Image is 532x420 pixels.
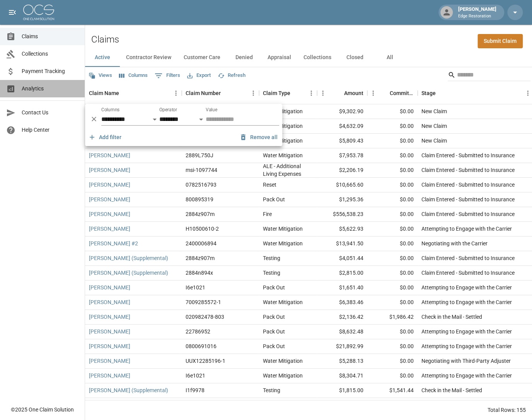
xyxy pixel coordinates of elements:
[421,210,515,218] div: Claim Entered - Submitted to Insurance
[367,87,379,99] button: Menu
[367,236,418,251] div: $0.00
[216,70,247,82] button: Refresh
[88,113,100,125] button: Delete
[367,119,418,134] div: $0.00
[367,325,418,339] div: $0.00
[186,254,215,262] div: 2884z907m
[89,210,130,218] a: [PERSON_NAME]
[421,342,512,350] div: Attempting to Engage with the Carrier
[317,134,367,148] div: $5,809.43
[317,325,367,339] div: $8,632.48
[263,284,285,291] div: Pack Out
[22,85,78,93] span: Analytics
[367,207,418,222] div: $0.00
[421,254,515,262] div: Claim Entered - Submitted to Insurance
[421,298,512,306] div: Attempting to Engage with the Carrier
[367,310,418,325] div: $1,986.42
[421,328,512,335] div: Attempting to Engage with the Carrier
[101,107,119,113] label: Columns
[263,181,276,189] div: Reset
[89,196,130,203] a: [PERSON_NAME]
[263,137,303,145] div: Water Mitigation
[372,48,407,67] button: All
[421,166,515,174] div: Claim Entered - Submitted to Insurance
[421,151,515,159] div: Claim Entered - Submitted to Insurance
[89,166,130,174] a: [PERSON_NAME]
[367,148,418,163] div: $0.00
[448,69,530,83] div: Search
[22,67,78,75] span: Payment Tracking
[317,222,367,236] div: $5,622.93
[421,284,512,291] div: Attempting to Engage with the Carrier
[421,240,488,247] div: Negotiating with the Carrier
[317,163,367,178] div: $2,206.19
[186,386,205,394] div: I1f9978
[317,354,367,369] div: $5,288.13
[186,342,217,350] div: 0800691016
[421,181,515,189] div: Claim Entered - Submitted to Insurance
[89,225,130,233] a: [PERSON_NAME]
[488,406,526,414] div: Total Rows: 155
[185,70,213,82] button: Export
[85,104,282,146] div: Show filters
[317,295,367,310] div: $6,383.46
[89,313,130,321] a: [PERSON_NAME]
[117,70,150,82] button: Select columns
[89,372,130,379] a: [PERSON_NAME]
[119,88,130,99] button: Sort
[421,225,512,233] div: Attempting to Engage with the Carrier
[89,328,130,335] a: [PERSON_NAME]
[317,148,367,163] div: $7,953.78
[367,178,418,192] div: $0.00
[89,151,130,159] a: [PERSON_NAME]
[87,70,114,82] button: Views
[85,48,120,67] button: Active
[367,398,418,413] div: $0.00
[297,48,338,67] button: Collections
[458,13,496,20] p: Edge Restoration
[186,210,215,218] div: 2884z907m
[11,406,74,413] div: © 2025 One Claim Solution
[186,284,205,291] div: I6e1021
[390,82,414,104] div: Committed Amount
[367,339,418,354] div: $0.00
[120,48,177,67] button: Contractor Review
[91,34,119,45] h2: Claims
[186,313,224,321] div: 020982478-803
[89,82,119,104] div: Claim Name
[421,82,436,104] div: Stage
[317,104,367,119] div: $9,302.90
[455,5,500,19] div: [PERSON_NAME]
[421,122,447,130] div: New Claim
[23,5,54,20] img: ocs-logo-white-transparent.png
[367,383,418,398] div: $1,541.44
[317,383,367,398] div: $1,815.00
[263,328,285,335] div: Pack Out
[317,251,367,266] div: $4,051.44
[186,269,213,277] div: 2884n894x
[344,82,363,104] div: Amount
[477,34,523,48] a: Submit Claim
[367,251,418,266] div: $0.00
[263,269,280,277] div: Testing
[186,196,213,203] div: 800895319
[263,386,280,394] div: Testing
[421,137,447,145] div: New Claim
[182,82,259,104] div: Claim Number
[290,88,301,99] button: Sort
[367,281,418,295] div: $0.00
[22,109,78,117] span: Contact Us
[379,88,390,99] button: Sort
[170,87,182,99] button: Menu
[421,196,515,203] div: Claim Entered - Submitted to Insurance
[22,50,78,58] span: Collections
[261,48,297,67] button: Appraisal
[317,281,367,295] div: $1,651.40
[186,240,217,247] div: 2400006894
[263,342,285,350] div: Pack Out
[436,88,447,99] button: Sort
[421,372,512,379] div: Attempting to Engage with the Carrier
[421,357,511,365] div: Negotiating with Third-Party Adjuster
[421,269,515,277] div: Claim Entered - Submitted to Insurance
[159,107,177,113] label: Operator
